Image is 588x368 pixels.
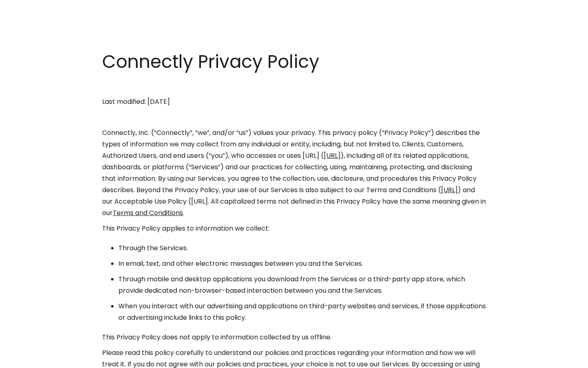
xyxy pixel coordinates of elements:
[118,301,486,323] li: When you interact with our advertising and applications on third-party websites and services, if ...
[102,81,486,92] p: ‍
[102,223,486,234] p: This Privacy Policy applies to information we collect:
[102,127,486,219] p: Connectly, Inc. (“Connectly”, “we”, and/or “us”) values your privacy. This privacy policy (“Priva...
[441,185,458,195] a: [URL]
[324,151,341,160] a: [URL]
[8,353,49,365] aside: Language selected: English
[118,258,486,269] li: In email, text, and other electronic messages between you and the Services.
[102,112,486,123] p: ‍
[118,274,486,296] li: Through mobile and desktop applications you download from the Services or a third-party app store...
[16,354,49,365] ul: Language list
[102,332,486,343] p: This Privacy Policy does not apply to information collected by us offline.
[102,49,486,74] h1: Connectly Privacy Policy
[102,96,486,108] p: Last modified: [DATE]
[118,242,486,254] li: Through the Services.
[113,208,183,218] a: Terms and Conditions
